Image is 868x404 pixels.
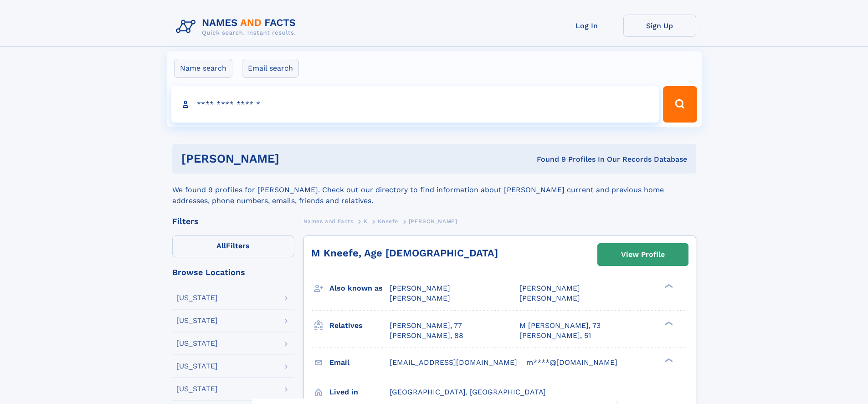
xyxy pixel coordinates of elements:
[172,15,303,39] img: Logo Names and Facts
[390,331,463,341] a: [PERSON_NAME], 88
[176,363,218,370] div: [US_STATE]
[378,218,398,225] span: Kneefe
[408,154,687,164] div: Found 9 Profiles In Our Records Database
[519,294,580,302] span: [PERSON_NAME]
[172,235,294,257] label: Filters
[663,283,673,289] div: ❯
[216,241,226,250] span: All
[378,215,398,227] a: Kneefe
[303,215,354,227] a: Names and Facts
[176,317,218,324] div: [US_STATE]
[329,355,390,370] h3: Email
[390,321,462,331] a: [PERSON_NAME], 77
[329,384,390,400] h3: Lived in
[174,59,232,78] label: Name search
[390,284,450,292] span: [PERSON_NAME]
[598,244,688,266] a: View Profile
[663,357,673,363] div: ❯
[329,318,390,333] h3: Relatives
[663,320,673,326] div: ❯
[364,218,368,225] span: K
[364,215,368,227] a: K
[623,15,696,37] a: Sign Up
[390,388,546,396] span: [GEOGRAPHIC_DATA], [GEOGRAPHIC_DATA]
[409,218,457,225] span: [PERSON_NAME]
[172,174,696,206] div: We found 9 profiles for [PERSON_NAME]. Check out our directory to find information about [PERSON_...
[519,321,601,331] a: M [PERSON_NAME], 73
[519,331,591,341] a: [PERSON_NAME], 51
[242,59,299,78] label: Email search
[181,153,408,164] h1: [PERSON_NAME]
[390,358,517,367] span: [EMAIL_ADDRESS][DOMAIN_NAME]
[172,268,294,276] div: Browse Locations
[390,294,450,302] span: [PERSON_NAME]
[172,217,294,225] div: Filters
[176,294,218,302] div: [US_STATE]
[519,284,580,292] span: [PERSON_NAME]
[329,281,390,296] h3: Also known as
[663,86,697,123] button: Search Button
[176,340,218,347] div: [US_STATE]
[171,86,659,123] input: search input
[176,385,218,393] div: [US_STATE]
[621,244,665,265] div: View Profile
[311,247,498,259] a: M Kneefe, Age [DEMOGRAPHIC_DATA]
[550,15,623,37] a: Log In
